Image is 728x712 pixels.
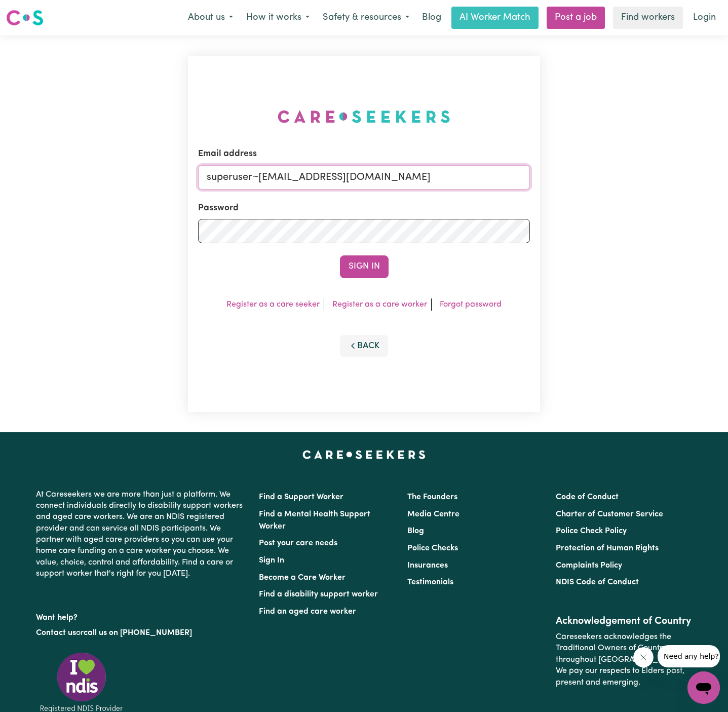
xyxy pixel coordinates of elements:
[556,615,692,627] h2: Acknowledgement of Country
[36,485,247,584] p: At Careseekers we are more than just a platform. We connect individuals directly to disability su...
[36,608,247,623] p: Want help?
[687,671,720,704] iframe: Button to launch messaging window
[556,493,619,501] a: Code of Conduct
[613,7,683,29] a: Find workers
[198,165,530,190] input: Email address
[556,627,692,692] p: Careseekers acknowledges the Traditional Owners of Country throughout [GEOGRAPHIC_DATA]. We pay o...
[259,590,378,598] a: Find a disability support worker
[259,556,284,565] a: Sign In
[181,7,240,28] button: About us
[316,7,416,28] button: Safety & resources
[6,9,44,27] img: Careseekers logo
[556,527,627,535] a: Police Check Policy
[556,578,639,586] a: NDIS Code of Conduct
[340,335,389,357] button: Back
[36,629,76,637] a: Contact us
[407,544,458,552] a: Police Checks
[302,451,426,459] a: Careseekers home page
[226,301,320,309] a: Register as a care seeker
[259,539,337,547] a: Post your care needs
[407,493,457,501] a: The Founders
[633,647,654,667] iframe: Close message
[240,7,316,28] button: How it works
[440,301,502,309] a: Forgot password
[198,202,239,215] label: Password
[259,493,343,501] a: Find a Support Worker
[259,510,370,531] a: Find a Mental Health Support Worker
[556,544,659,552] a: Protection of Human Rights
[198,147,257,161] label: Email address
[407,578,453,586] a: Testimonials
[259,608,356,616] a: Find an aged care worker
[416,7,447,29] a: Blog
[6,6,44,29] a: Careseekers logo
[340,255,389,278] button: Sign In
[407,527,424,535] a: Blog
[451,7,539,29] a: AI Worker Match
[556,561,622,570] a: Complaints Policy
[407,510,459,518] a: Media Centre
[84,629,192,637] a: call us on [PHONE_NUMBER]
[407,561,448,570] a: Insurances
[556,510,663,518] a: Charter of Customer Service
[259,574,346,582] a: Become a Care Worker
[36,623,247,643] p: or
[332,301,427,309] a: Register as a care worker
[658,645,720,667] iframe: Message from company
[547,7,605,29] a: Post a job
[687,7,722,29] a: Login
